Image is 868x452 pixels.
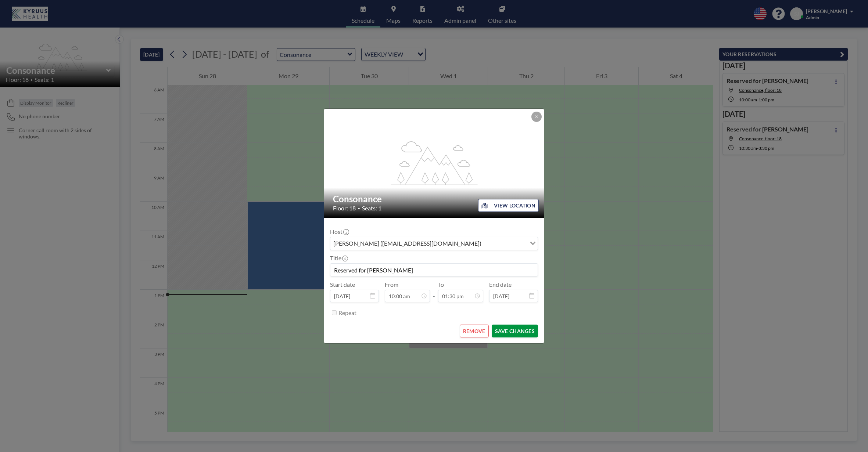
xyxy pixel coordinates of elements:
g: flex-grow: 1.2; [391,141,478,185]
span: Floor: 18 [333,205,356,212]
span: [PERSON_NAME] ([EMAIL_ADDRESS][DOMAIN_NAME]) [332,239,483,248]
label: Start date [330,281,355,288]
span: • [358,206,360,211]
label: Repeat [338,309,356,317]
span: - [433,283,435,300]
label: End date [489,281,512,288]
label: Title [330,254,347,262]
input: Search for option [484,239,526,248]
span: Seats: 1 [362,205,381,212]
button: VIEW LOCATION [478,199,539,212]
label: From [385,281,398,288]
label: To [438,281,444,288]
input: (No title) [330,264,538,276]
div: Search for option [330,237,538,250]
h2: Consonance [333,194,536,205]
button: SAVE CHANGES [492,325,538,337]
button: REMOVE [460,325,489,337]
label: Host [330,228,348,235]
